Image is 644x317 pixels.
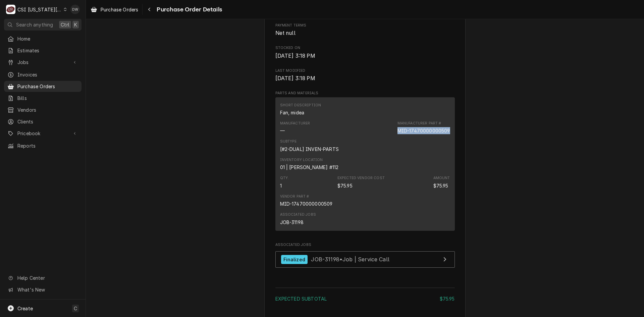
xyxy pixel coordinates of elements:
[275,29,455,37] span: Payment Terms
[280,194,309,199] div: Vendor Part #
[275,53,315,59] span: [DATE] 3:18 PM
[275,285,455,307] div: Amount Summary
[6,5,15,14] div: CSI Kansas City's Avatar
[280,121,310,126] div: Manufacturer
[74,21,77,28] span: K
[280,103,321,116] div: Short Description
[275,295,455,302] div: Subtotal
[4,116,82,127] a: Clients
[280,212,316,217] div: Associated Jobs
[144,4,155,15] button: Navigate back
[280,175,289,189] div: Quantity
[61,21,69,28] span: Ctrl
[280,219,304,226] div: JOB-31198
[275,74,455,83] span: Last Modified
[337,175,385,189] div: Expected Vendor Cost
[4,69,82,80] a: Invoices
[433,175,450,189] div: Amount
[280,103,321,108] div: Short Description
[275,296,327,302] span: Expected Subtotal
[280,182,282,189] div: Quantity
[4,272,82,283] a: Go to Help Center
[17,274,77,281] span: Help Center
[275,242,455,271] div: Associated Jobs
[275,75,315,82] span: [DATE] 3:18 PM
[397,127,450,134] div: Part Number
[4,45,82,56] a: Estimates
[4,33,82,44] a: Home
[17,59,68,66] span: Jobs
[281,255,308,264] div: Finalized
[275,242,455,248] span: Associated Jobs
[17,83,78,90] span: Purchase Orders
[311,256,389,263] span: JOB-31198 • Job | Service Call
[337,182,353,189] div: Expected Vendor Cost
[6,5,15,14] div: C
[280,146,339,153] div: Subtype
[280,175,289,181] div: Qty.
[275,68,455,83] div: Last Modified
[337,175,385,181] div: Expected Vendor Cost
[280,139,297,144] div: Subtype
[280,109,305,116] div: Short Description
[88,4,141,15] a: Purchase Orders
[70,5,80,14] div: DW
[155,5,222,14] span: Purchase Order Details
[275,52,455,60] span: Stocked On
[17,142,78,149] span: Reports
[275,97,455,231] div: Line Item
[4,81,82,92] a: Purchase Orders
[17,118,78,125] span: Clients
[275,91,455,234] div: Parts and Materials
[275,23,455,37] div: Payment Terms
[433,182,448,189] div: Amount
[17,71,78,78] span: Invoices
[440,295,455,302] div: $75.95
[397,121,450,134] div: Part Number
[16,21,53,28] span: Search anything
[74,305,77,312] span: C
[17,95,78,102] span: Bills
[4,104,82,115] a: Vendors
[280,200,333,207] div: MID-17470000000509
[17,47,78,54] span: Estimates
[280,157,339,171] div: Inventory Location
[4,19,82,31] button: Search anythingCtrlK
[70,5,80,14] div: Dyane Weber's Avatar
[275,68,455,73] span: Last Modified
[17,286,77,293] span: What's New
[17,306,33,311] span: Create
[17,130,68,137] span: Pricebook
[101,6,138,13] span: Purchase Orders
[280,127,285,134] div: Manufacturer
[280,121,310,134] div: Manufacturer
[4,93,82,104] a: Bills
[4,140,82,151] a: Reports
[17,106,78,113] span: Vendors
[280,164,339,171] div: Inventory Location
[275,45,455,60] div: Stocked On
[275,97,455,234] div: Parts and Materials List
[17,35,78,42] span: Home
[275,91,455,96] span: Parts and Materials
[433,175,450,181] div: Amount
[4,284,82,295] a: Go to What's New
[280,157,323,163] div: Inventory Location
[275,30,296,36] span: Net null
[4,128,82,139] a: Go to Pricebook
[275,251,455,268] a: View Job
[275,45,455,51] span: Stocked On
[280,139,339,152] div: Subtype
[17,6,62,13] div: CSI [US_STATE][GEOGRAPHIC_DATA]
[397,121,441,126] div: Manufacturer Part #
[4,57,82,68] a: Go to Jobs
[275,23,455,28] span: Payment Terms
